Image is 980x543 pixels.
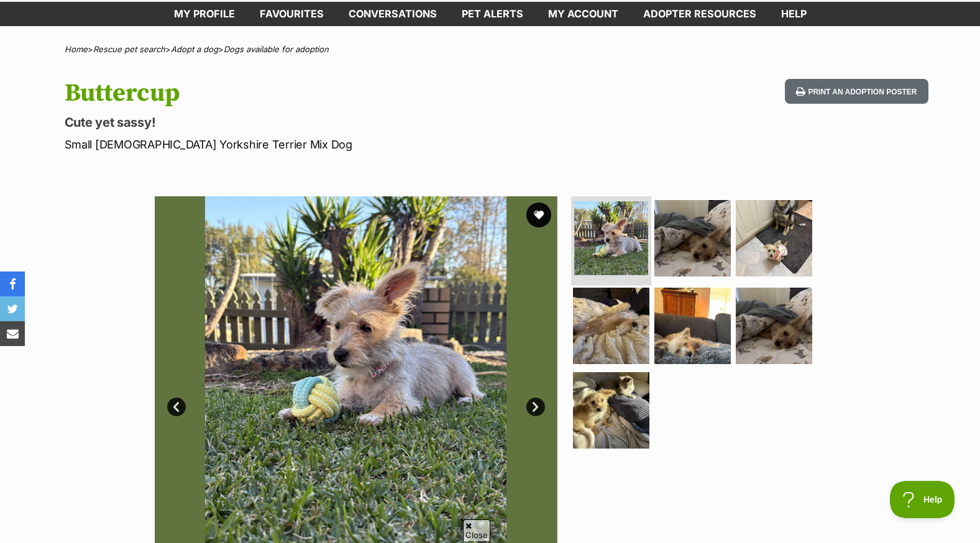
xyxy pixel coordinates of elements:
h1: Buttercup [65,79,590,107]
a: Adopt a dog [171,44,218,54]
a: My account [536,2,631,26]
img: Photo of Buttercup [654,200,731,276]
a: Pet alerts [449,2,536,26]
a: conversations [336,2,449,26]
span: Close [463,519,490,541]
iframe: Help Scout Beacon - Open [890,481,955,518]
img: Photo of Buttercup [654,288,731,364]
p: Cute yet sassy! [65,114,590,131]
button: favourite [526,203,551,227]
img: Photo of Buttercup [736,288,812,364]
a: Prev [167,398,186,416]
div: > > > [34,45,947,54]
a: Home [65,44,88,54]
a: Help [769,2,819,26]
a: My profile [162,2,247,26]
a: Next [526,398,545,416]
a: Rescue pet search [93,44,165,54]
img: Photo of Buttercup [736,200,812,276]
p: Small [DEMOGRAPHIC_DATA] Yorkshire Terrier Mix Dog [65,136,590,153]
img: Photo of Buttercup [573,288,649,364]
img: Photo of Buttercup [574,201,648,275]
a: Dogs available for adoption [224,44,329,54]
button: Print an adoption poster [785,79,928,104]
a: Favourites [247,2,336,26]
a: Adopter resources [631,2,769,26]
img: Photo of Buttercup [573,372,649,449]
